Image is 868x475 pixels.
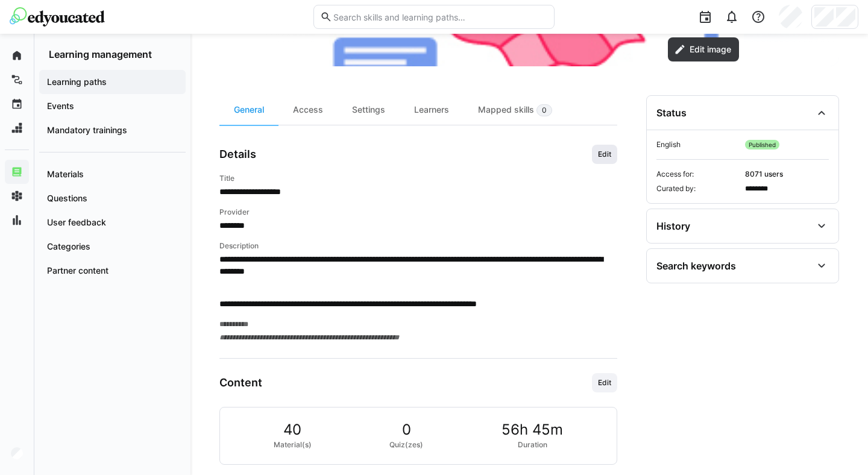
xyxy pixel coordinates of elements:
[338,95,400,125] div: Settings
[688,43,733,55] span: Edit image
[219,376,262,389] h3: Content
[656,140,740,149] span: English
[389,440,423,450] span: Quiz(zes)
[656,107,687,119] div: Status
[668,37,739,61] button: Edit image
[656,184,740,193] span: Curated by:
[274,440,312,450] span: Material(s)
[656,260,736,272] div: Search keywords
[592,373,617,392] button: Edit
[518,440,547,450] span: Duration
[400,95,464,125] div: Learners
[464,95,567,125] div: Mapped skills
[656,169,740,179] span: Access for:
[219,148,256,161] h3: Details
[592,145,617,164] button: Edit
[219,241,617,251] h4: Description
[745,140,779,149] span: Published
[597,378,612,388] span: Edit
[219,95,278,125] div: General
[597,149,612,159] span: Edit
[542,105,547,115] span: 0
[402,422,411,438] span: 0
[283,422,301,438] span: 40
[656,220,690,232] div: History
[278,95,338,125] div: Access
[219,207,617,217] h4: Provider
[502,422,563,438] span: 56h 45m
[219,174,617,183] h4: Title
[332,11,548,22] input: Search skills and learning paths…
[745,169,829,179] span: 8071 users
